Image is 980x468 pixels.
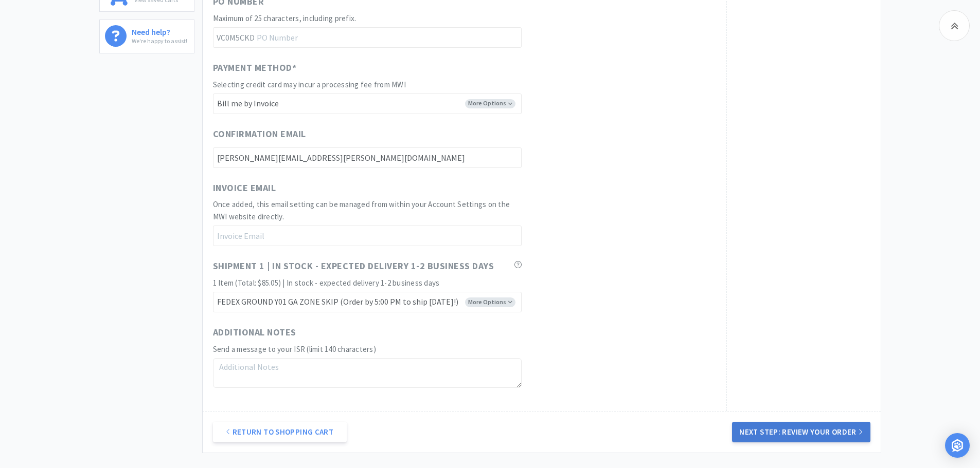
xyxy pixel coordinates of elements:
span: Invoice Email [213,181,276,196]
span: Maximum of 25 characters, including prefix. [213,13,357,23]
span: 1 Item (Total: $85.05) | In stock - expected delivery 1-2 business days [213,278,440,288]
input: Confirmation Email [213,147,522,168]
a: Return to Shopping Cart [213,422,347,442]
span: Selecting credit card may incur a processing fee from MWI [213,80,406,89]
span: Once added, this email setting can be managed from within your Account Settings on the MWI websit... [213,199,510,221]
span: Payment Method * [213,61,297,76]
span: Shipment 1 | In stock - expected delivery 1-2 business days [213,259,494,274]
input: PO Number [213,27,522,48]
span: VC0M5CKD [213,28,257,47]
span: Additional Notes [213,325,296,340]
span: Send a message to your ISR (limit 140 characters) [213,344,376,354]
span: Confirmation Email [213,127,306,142]
div: Open Intercom Messenger [945,433,970,458]
h6: Need help? [132,25,187,36]
input: Invoice Email [213,226,522,246]
button: Next Step: Review Your Order [732,422,870,442]
p: We're happy to assist! [132,36,187,46]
